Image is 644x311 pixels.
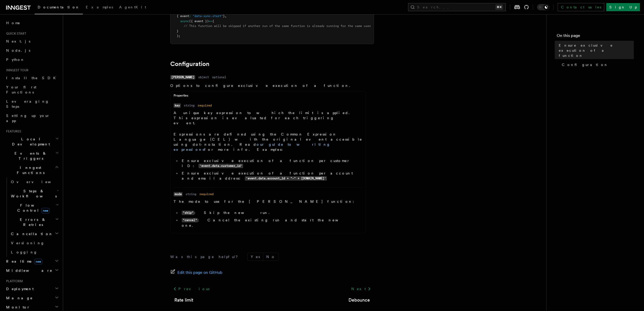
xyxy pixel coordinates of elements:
span: Deployment [4,286,34,291]
kbd: ⌘K [496,5,503,10]
a: Overview [9,177,60,186]
span: ); [177,34,180,38]
p: The mode to use for the [PERSON_NAME] function: [174,199,362,204]
span: Manage [4,295,33,301]
span: } [177,29,178,33]
button: Deployment [4,284,60,293]
span: Logging [11,250,37,254]
span: Events & Triggers [4,151,55,161]
dd: string [186,192,196,196]
span: // This function will be skipped if another run of the same function is already running for the s... [184,24,371,28]
a: Ensure exclusive execution of a function [557,41,634,60]
code: "cancel" [182,218,198,222]
button: Yes [248,253,263,261]
a: Next [348,284,374,293]
code: mode [174,192,183,196]
span: Your first Functions [6,85,36,94]
span: Quick start [4,32,26,36]
button: Search...⌘K [408,3,506,11]
button: Middleware [4,266,60,275]
span: Inngest tour [4,68,29,72]
span: Versioning [11,241,45,245]
span: Edit this page on GitHub [177,269,222,276]
button: Errors & Retries [9,215,60,229]
dd: required [199,192,214,196]
p: Options to configure exclusive execution of a function. [170,83,366,88]
a: Previous [170,284,212,293]
a: Contact sales [558,3,604,11]
code: 'event.data.customer_id' [199,164,243,168]
a: Debounce [348,296,370,304]
span: Overview [11,180,63,184]
span: Monitor [4,305,30,310]
span: Ensure exclusive execution of a function [559,43,634,58]
li: : Cancel the existing run and start the new one. [180,218,362,228]
span: ({ event }) [189,19,209,23]
span: Python [6,58,25,62]
span: Setting up your app [6,114,50,123]
dd: string [184,103,194,107]
a: Next.js [4,37,60,46]
span: Flow Control [9,203,56,213]
a: Examples [83,2,116,14]
p: A unique key expression to which the limit is applied. This expression is evaluated for each trig... [174,110,362,126]
a: Leveraging Steps [4,97,60,111]
a: Documentation [35,2,83,14]
a: Sign Up [606,3,640,11]
a: Home [4,18,60,28]
span: Next.js [6,39,30,43]
span: Errors & Retries [9,217,55,227]
a: our guide to writing expressions [174,142,330,152]
dd: object [198,75,209,79]
span: Node.js [6,48,30,52]
button: Steps & Workflows [9,186,60,201]
span: Install the SDK [6,76,59,80]
p: Expressions are defined using the Common Expression Language (CEL) with the original event access... [174,132,362,152]
div: Inngest Functions [4,177,60,257]
a: Versioning [9,238,60,248]
span: Realtime [4,259,43,264]
span: Examples [86,5,113,9]
a: Node.js [4,46,60,55]
span: async [180,19,189,23]
a: Configuration [560,60,634,69]
span: Features [4,129,21,133]
dd: required [198,103,212,107]
button: Manage [4,293,60,303]
h4: On this page [557,33,634,41]
div: Properties [171,93,366,100]
button: Cancellation [9,229,60,238]
span: Inngest Functions [4,165,55,175]
span: Configuration [562,62,608,67]
dd: optional [212,75,226,79]
button: Events & Triggers [4,149,60,163]
span: => [209,19,212,23]
span: Middleware [4,268,52,273]
span: new [34,259,43,264]
span: } [223,14,225,18]
span: AgentKit [119,5,146,9]
code: key [174,103,181,108]
span: Cancellation [9,231,53,236]
a: Configuration [170,60,209,67]
li: : Skip the new run. [180,210,362,215]
button: Toggle dark mode [537,4,549,10]
button: No [263,253,278,261]
li: Ensure exclusive execution of a function per customer ID: [180,158,362,169]
code: 'event.data.account_id + "-" + [DOMAIN_NAME]' [245,176,327,181]
span: { [212,19,214,23]
a: Logging [9,248,60,257]
a: AgentKit [116,2,149,14]
button: Local Development [4,134,60,149]
p: Was this page helpful? [170,254,241,259]
a: Edit this page on GitHub [170,269,222,276]
span: Leveraging Steps [6,99,49,109]
span: "data-sync.start" [193,14,223,18]
span: new [41,208,50,213]
a: Install the SDK [4,73,60,83]
span: Home [6,20,20,25]
a: Python [4,55,60,64]
span: { event [177,14,189,18]
span: Platform [4,279,23,283]
button: Flow Controlnew [9,201,60,215]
